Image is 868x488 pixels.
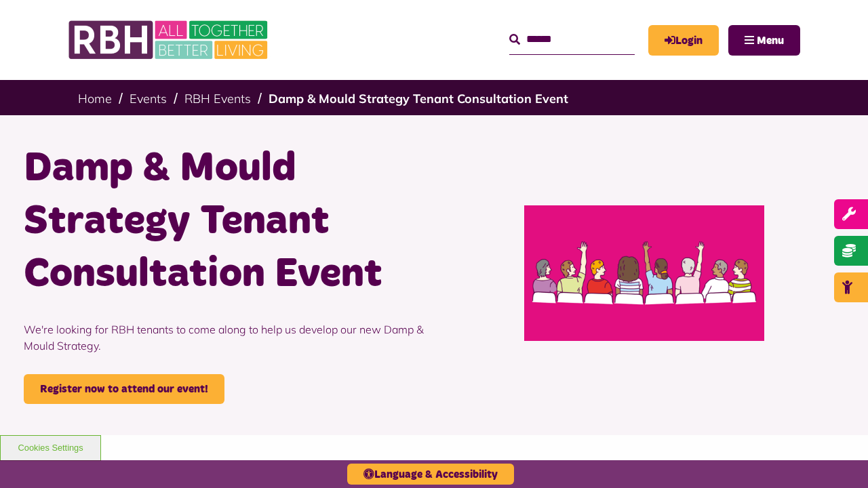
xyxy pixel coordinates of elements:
[524,205,765,341] img: People Sat
[78,91,112,106] a: Home
[68,14,271,66] img: RBH
[24,374,224,404] a: Register now to attend our event!
[757,35,784,46] span: Menu
[24,301,424,374] p: We're looking for RBH tenants to come along to help us develop our new Damp & Mould Strategy.
[648,25,719,56] a: MyRBH
[130,91,167,106] a: Events
[807,427,868,488] iframe: Netcall Web Assistant for live chat
[347,464,514,485] button: Language & Accessibility
[24,142,424,301] h1: Damp & Mould Strategy Tenant Consultation Event
[269,91,568,106] a: Damp & Mould Strategy Tenant Consultation Event
[184,91,251,106] a: RBH Events
[728,25,800,56] button: Navigation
